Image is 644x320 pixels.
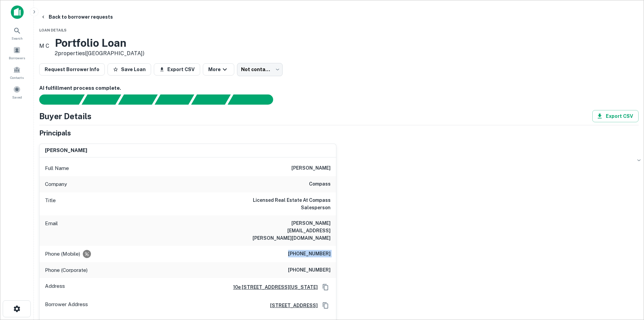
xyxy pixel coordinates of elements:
[45,196,56,211] p: Title
[11,36,23,41] span: Search
[45,180,67,188] p: Company
[288,266,331,274] h6: [PHONE_NUMBER]
[592,110,639,122] button: Export CSV
[154,94,194,105] div: Principals found, AI now looking for contact information...
[291,164,331,172] h6: [PERSON_NAME]
[45,250,80,258] p: Phone (Mobile)
[9,55,25,61] span: Borrowers
[10,75,24,80] span: Contacts
[228,283,318,291] a: 10e [STREET_ADDRESS][US_STATE]
[39,42,49,50] p: M C
[2,44,32,62] a: Borrowers
[39,63,105,76] button: Request Borrower Info
[249,219,331,242] h6: [PERSON_NAME][EMAIL_ADDRESS][PERSON_NAME][DOMAIN_NAME]
[39,110,92,122] h4: Buyer Details
[2,24,32,42] a: Search
[31,94,82,105] div: Sending borrower request to AI...
[118,94,158,105] div: Documents found, AI parsing details...
[12,94,22,100] span: Saved
[2,83,32,101] a: Saved
[39,84,639,92] h6: AI fulfillment process complete.
[191,94,231,105] div: Principals found, still searching for contact information. This may take time...
[55,49,144,58] p: 2 properties ([GEOGRAPHIC_DATA])
[45,282,65,292] p: Address
[320,300,331,311] button: Copy Address
[265,302,318,309] a: [STREET_ADDRESS]
[309,180,331,188] h6: compass
[45,300,88,311] p: Borrower Address
[11,5,24,19] img: capitalize-icon.png
[45,164,69,172] p: Full Name
[45,147,87,154] h6: [PERSON_NAME]
[249,196,331,211] h6: Licensed Real Estate At Compass Salesperson
[83,250,91,258] div: Requests to not be contacted at this number
[81,94,121,105] div: Your request is received and processing...
[39,37,49,58] a: M C
[45,219,58,242] p: Email
[320,282,331,292] button: Copy Address
[45,266,88,274] p: Phone (Corporate)
[154,63,200,76] button: Export CSV
[39,128,71,138] h5: Principals
[39,28,67,32] span: Loan Details
[38,11,116,23] button: Back to borrower requests
[108,63,151,76] button: Save Loan
[228,94,281,105] div: AI fulfillment process complete.
[55,37,144,49] h3: Portfolio Loan
[2,63,32,82] a: Contacts
[237,63,283,76] div: Not contacted
[203,63,234,76] button: More
[288,250,331,258] h6: [PHONE_NUMBER]
[610,266,644,298] iframe: Chat Widget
